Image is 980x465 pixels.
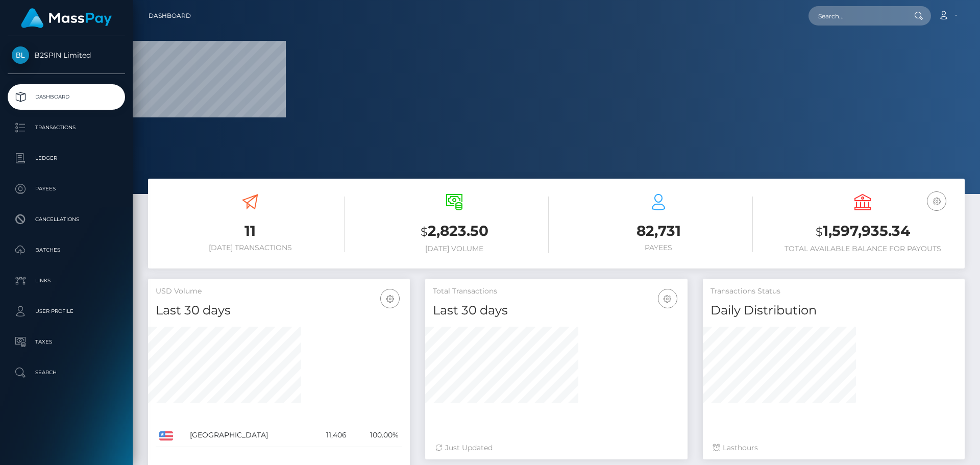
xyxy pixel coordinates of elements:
p: Batches [12,242,121,258]
h4: Last 30 days [433,302,679,320]
a: Dashboard [149,5,191,27]
a: Transactions [8,115,125,140]
a: Dashboard [8,84,125,110]
p: Ledger [12,151,121,166]
p: Dashboard [12,89,121,105]
h6: [DATE] Transactions [156,243,345,252]
h4: Last 30 days [156,302,402,320]
h6: [DATE] Volume [360,244,549,253]
a: Taxes [8,329,125,355]
h5: USD Volume [156,286,402,297]
p: User Profile [12,304,121,319]
td: 100.00% [350,424,402,447]
a: Ledger [8,145,125,171]
a: Cancellations [8,207,125,232]
div: Last hours [713,443,954,453]
p: Payees [12,181,121,197]
a: Payees [8,176,125,202]
td: [GEOGRAPHIC_DATA] [186,424,310,447]
p: Taxes [12,334,121,350]
div: Just Updated [435,443,677,453]
a: Search [8,360,125,385]
small: $ [421,225,428,239]
p: Transactions [12,120,121,135]
p: Cancellations [12,212,121,227]
img: US.png [159,431,173,440]
a: User Profile [8,299,125,324]
a: Batches [8,237,125,263]
p: Search [12,365,121,380]
input: Search... [808,6,904,26]
img: B2SPIN Limited [12,46,29,64]
h3: 82,731 [564,221,753,241]
h5: Total Transactions [433,286,679,297]
h3: 2,823.50 [360,221,549,242]
h5: Transactions Status [710,286,957,297]
h3: 1,597,935.34 [768,221,957,242]
span: B2SPIN Limited [8,51,125,60]
td: 11,406 [310,424,351,447]
h6: Total Available Balance for Payouts [768,244,957,253]
p: Links [12,273,121,288]
h6: Payees [564,243,753,252]
h4: Daily Distribution [710,302,957,320]
small: $ [816,225,823,239]
img: MassPay Logo [21,8,112,28]
a: Links [8,268,125,293]
h3: 11 [156,221,345,241]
